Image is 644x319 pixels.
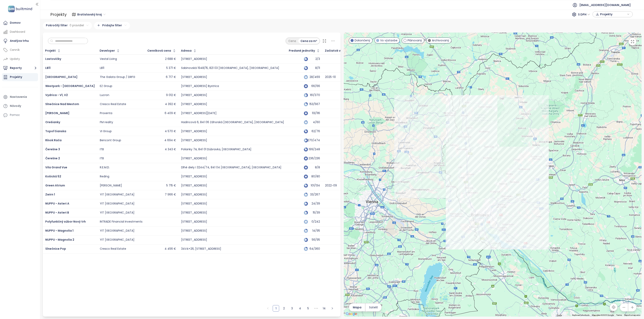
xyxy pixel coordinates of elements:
[355,38,370,43] span: Dokončený
[310,103,320,105] div: 153/567
[289,49,315,52] span: Predané jednotky
[181,184,207,187] div: [STREET_ADDRESS]
[273,305,279,312] li: 1
[349,303,365,311] button: Mapa
[305,305,311,311] a: 5
[345,311,358,317] img: Google
[45,57,61,61] a: Lastovičky
[100,193,134,196] div: YIT [GEOGRAPHIC_DATA]
[45,229,73,233] a: NUPPU - Magnolia 1
[310,157,320,160] div: 236/236
[181,139,207,142] div: [STREET_ADDRESS]
[325,184,337,187] div: 2022-09
[286,38,298,44] div: Cena
[408,38,422,43] span: Plánovaný
[329,305,335,312] button: right
[265,305,271,312] button: left
[310,139,320,142] div: 270/474
[298,38,319,44] div: Cena za m²
[432,38,449,43] span: Archivovaný
[100,139,121,142] div: Bencont Group
[166,66,176,70] div: 5 371 €
[45,238,74,242] a: NUPPU - Magnolia 2
[100,238,134,242] div: YIT [GEOGRAPHIC_DATA]
[369,305,378,310] span: Satelit
[45,111,69,115] span: [PERSON_NAME]
[166,184,176,187] div: 5 715 €
[165,130,176,133] div: 4 570 €
[45,165,67,169] a: Vila Grand Vue
[265,305,271,312] li: Predchádzajúca strana
[45,247,66,251] a: Slnečnice Pop
[165,111,176,115] div: 6 409 €
[100,184,122,187] div: [PERSON_NAME]
[45,192,55,196] span: Zwirn 1
[624,314,640,316] a: Report a map error
[165,102,176,106] div: 4 392 €
[181,49,192,52] div: Adresa
[100,130,112,133] div: VI Group
[164,139,176,142] div: 4 694 €
[10,75,22,80] div: Projekty
[380,38,397,43] span: Vo výstavbe
[345,311,358,317] a: Open this area in Google Maps (opens a new window)
[2,55,38,63] a: Updaty
[325,49,353,52] div: Začiatok výstavby
[181,57,207,61] div: [STREET_ADDRESS]
[100,148,104,151] div: ITB
[313,305,319,312] li: Nasledujúcich 5 strán
[10,38,29,43] div: Analýza trhu
[310,166,320,169] div: 8/8
[166,75,176,79] div: 6 717 €
[45,75,77,79] a: [GEOGRAPHIC_DATA]
[45,49,56,52] div: Projekt
[310,130,320,133] div: 62/76
[165,247,176,251] div: 4 456 €
[310,211,320,214] div: 15/39
[45,66,51,70] span: LB11
[181,130,207,133] div: [STREET_ADDRESS]
[10,112,20,118] div: Pomoc
[45,174,61,178] span: Košická 52
[181,175,207,178] div: [STREET_ADDRESS]
[10,29,25,34] div: Dashboard
[45,220,86,224] a: Polyfunkčný súbor Nový trh
[181,247,221,251] div: 34V4+26, [STREET_ADDRESS]
[273,305,279,311] a: 1
[45,156,60,160] span: Čerešne 2
[579,0,631,10] span: [EMAIL_ADDRESS][DOMAIN_NAME]
[321,305,327,312] li: 14
[289,305,295,311] a: 3
[321,305,327,311] a: 14
[310,238,320,241] div: 56/95
[2,37,38,45] a: Analýza trhu
[329,305,335,312] li: Nasledujúca strana
[45,138,62,142] a: Rínok Rača
[100,220,142,224] div: INTRADE Financial Investments
[2,19,38,27] a: Domov
[45,147,60,151] a: Čerešne 3
[165,57,176,61] div: 2 688 €
[45,201,69,206] a: NUPPU - Asteri A
[297,305,303,312] li: 4
[310,220,320,223] div: 0/242
[45,120,60,124] span: Orešianky
[100,121,113,124] div: FM reality
[165,148,176,151] div: 4 343 €
[281,305,287,312] li: 2
[100,202,134,206] div: YIT [GEOGRAPHIC_DATA]
[181,166,281,169] div: Dlhé diely I 3244/74, 841 04 [GEOGRAPHIC_DATA], [GEOGRAPHIC_DATA]
[94,22,130,29] div: Pridajte filter
[100,102,126,106] div: Cresco Real Estate
[100,229,134,233] div: YIT [GEOGRAPHIC_DATA]
[310,112,320,115] div: 113/116
[45,183,65,187] a: Green Atrium
[45,211,69,215] a: NUPPU - Asteri B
